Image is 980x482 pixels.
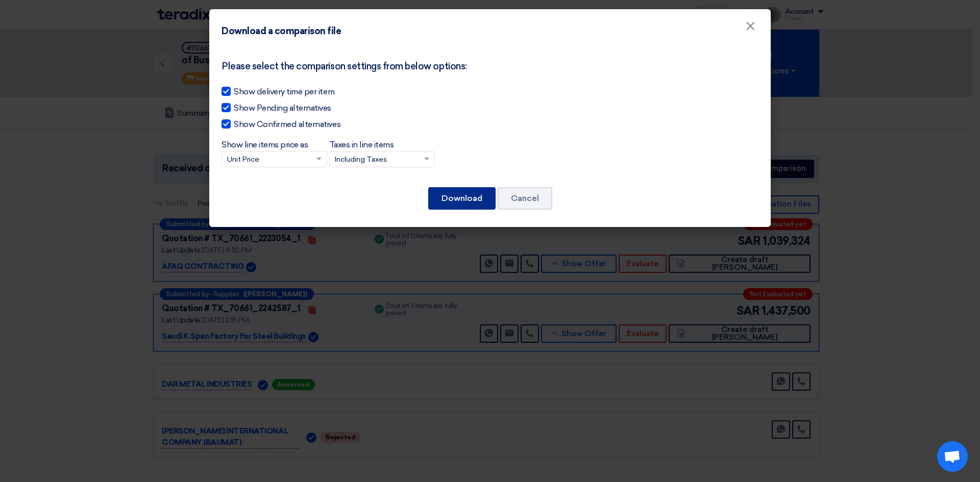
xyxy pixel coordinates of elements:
div: Please select the comparison settings from below options: [222,60,758,73]
span: Show Pending alternatives [234,102,331,114]
span: Taxes in line items [329,140,394,149]
a: Open chat [937,441,968,472]
h4: Download a comparison file [222,24,341,38]
span: Show delivery time per item [234,86,334,98]
span: Show line items price as [222,140,308,149]
button: Download [428,187,496,210]
button: Cancel [498,187,552,210]
button: Close [737,16,764,37]
input: Show line items price as Unit Price [227,151,311,168]
input: Taxes in line items Including Taxes [335,151,419,168]
span: Show Confirmed alternatives [234,118,340,131]
span: × [745,18,755,39]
